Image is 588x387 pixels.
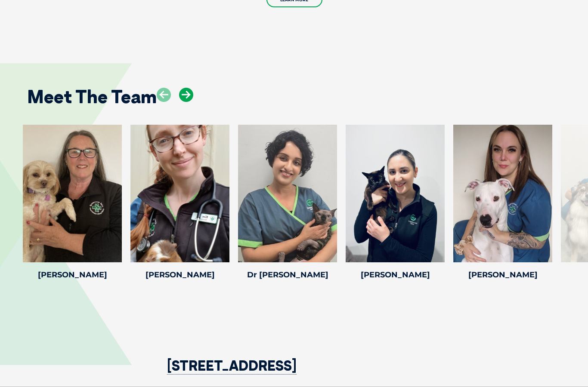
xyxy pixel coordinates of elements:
[238,271,337,279] h4: Dr [PERSON_NAME]
[27,88,157,106] h2: Meet The Team
[23,271,122,279] h4: [PERSON_NAME]
[346,271,445,279] h4: [PERSON_NAME]
[453,271,552,279] h4: [PERSON_NAME]
[130,271,229,279] h4: [PERSON_NAME]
